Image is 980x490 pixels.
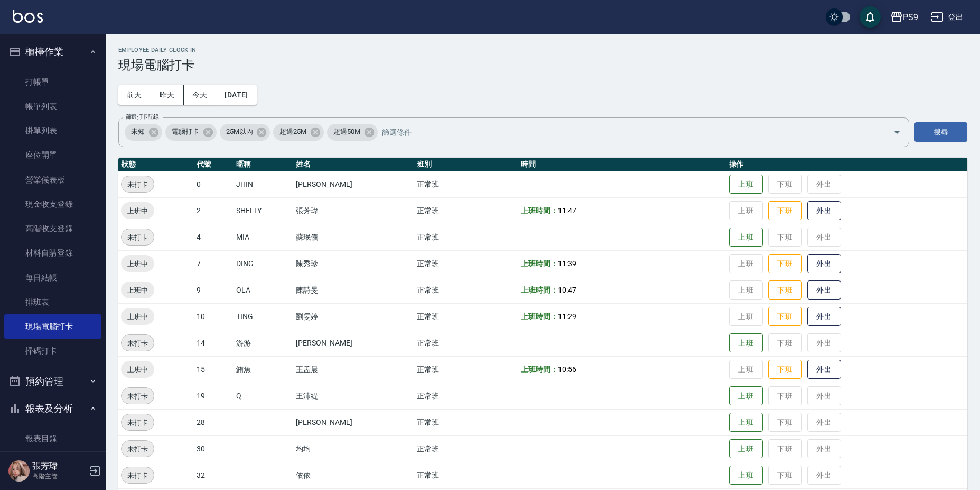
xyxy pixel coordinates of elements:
[521,365,558,374] b: 上班時間：
[194,330,234,356] td: 14
[118,47,967,53] h2: Employee Daily Clock In
[768,201,802,221] button: 下班
[126,113,159,121] label: 篩選打卡記錄
[768,360,802,379] button: 下班
[4,241,101,265] a: 材料自購登錄
[726,158,967,171] th: 操作
[414,171,518,197] td: 正常班
[293,197,414,224] td: 張芳瑋
[125,126,151,137] span: 未知
[807,280,841,300] button: 外出
[234,158,294,171] th: 暱稱
[293,171,414,197] td: [PERSON_NAME]
[216,85,256,105] button: [DATE]
[729,439,763,459] button: 上班
[327,126,367,137] span: 超過50M
[414,197,518,224] td: 正常班
[4,339,101,363] a: 掃碼打卡
[4,119,101,143] a: 掛單列表
[293,224,414,250] td: 蘇珉儀
[379,123,875,141] input: 篩選條件
[293,330,414,356] td: [PERSON_NAME]
[293,462,414,488] td: 依依
[234,356,294,383] td: 鮪魚
[293,303,414,330] td: 劉雯婷
[122,338,154,349] span: 未打卡
[122,443,154,455] span: 未打卡
[414,158,518,171] th: 班別
[165,124,217,141] div: 電腦打卡
[4,70,101,94] a: 打帳單
[118,158,194,171] th: 狀態
[293,158,414,171] th: 姓名
[768,307,802,326] button: 下班
[414,409,518,435] td: 正常班
[4,94,101,119] a: 帳單列表
[293,435,414,462] td: 均均
[13,10,43,23] img: Logo
[414,462,518,488] td: 正常班
[4,216,101,241] a: 高階收支登錄
[889,124,906,141] button: Open
[151,85,184,105] button: 昨天
[194,462,234,488] td: 32
[521,312,558,321] b: 上班時間：
[234,224,294,250] td: MIA
[293,277,414,303] td: 陳詩旻
[125,124,162,141] div: 未知
[414,383,518,409] td: 正常班
[558,206,576,215] span: 11:47
[273,126,313,137] span: 超過25M
[122,232,154,243] span: 未打卡
[234,250,294,277] td: DING
[558,286,576,294] span: 10:47
[8,460,30,482] img: Person
[121,258,154,269] span: 上班中
[807,360,841,379] button: 外出
[807,254,841,274] button: 外出
[4,395,101,422] button: 報表及分析
[194,356,234,383] td: 15
[729,413,763,432] button: 上班
[4,266,101,290] a: 每日結帳
[768,280,802,300] button: 下班
[4,451,101,475] a: 消費分析儀表板
[234,303,294,330] td: TING
[194,303,234,330] td: 10
[729,175,763,194] button: 上班
[234,197,294,224] td: SHELLY
[521,206,558,215] b: 上班時間：
[518,158,726,171] th: 時間
[521,286,558,294] b: 上班時間：
[4,168,101,192] a: 營業儀表板
[184,85,217,105] button: 今天
[729,386,763,406] button: 上班
[414,250,518,277] td: 正常班
[903,11,918,24] div: PS9
[558,312,576,321] span: 11:29
[293,383,414,409] td: 王沛緹
[4,368,101,395] button: 預約管理
[234,277,294,303] td: OLA
[768,254,802,274] button: 下班
[729,466,763,485] button: 上班
[4,143,101,167] a: 座位開單
[914,122,967,142] button: 搜尋
[194,409,234,435] td: 28
[273,124,324,141] div: 超過25M
[121,364,154,375] span: 上班中
[234,383,294,409] td: Q
[293,409,414,435] td: [PERSON_NAME]
[4,314,101,339] a: 現場電腦打卡
[194,158,234,171] th: 代號
[414,277,518,303] td: 正常班
[122,470,154,481] span: 未打卡
[293,356,414,383] td: 王孟晨
[4,38,101,66] button: 櫃檯作業
[122,391,154,402] span: 未打卡
[121,205,154,216] span: 上班中
[122,179,154,190] span: 未打卡
[194,435,234,462] td: 30
[414,330,518,356] td: 正常班
[860,6,881,28] button: save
